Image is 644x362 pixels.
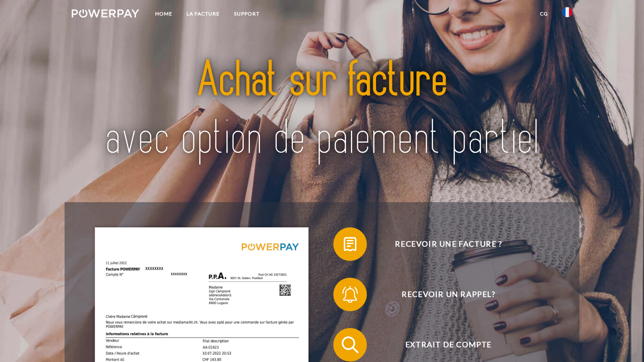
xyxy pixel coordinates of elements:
[340,284,361,305] img: qb_bell.svg
[179,6,227,21] a: LA FACTURE
[340,234,361,255] img: qb_bill.svg
[333,227,551,261] button: Recevoir une facture ?
[72,9,139,18] img: logo-powerpay-white.svg
[96,36,548,183] img: title-powerpay_fr.svg
[346,278,551,311] span: Recevoir un rappel?
[333,328,551,362] button: Extrait de compte
[148,6,179,21] a: Home
[227,6,267,21] a: Support
[333,278,551,311] button: Recevoir un rappel?
[346,227,551,261] span: Recevoir une facture ?
[562,7,572,17] img: fr
[533,6,555,21] a: CG
[610,328,637,355] iframe: Bouton de lancement de la fenêtre de messagerie
[346,328,551,362] span: Extrait de compte
[340,334,361,355] img: qb_search.svg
